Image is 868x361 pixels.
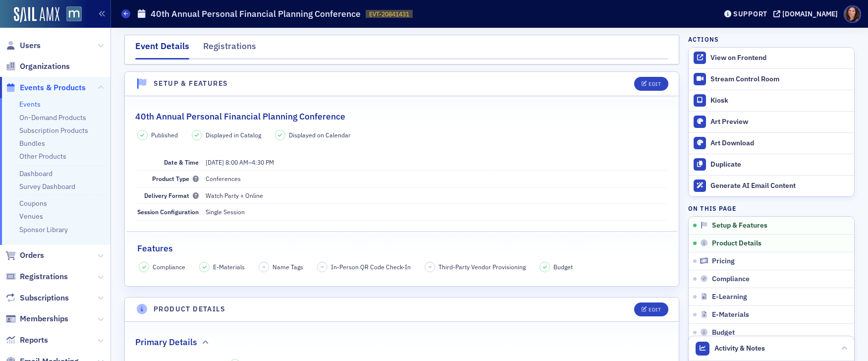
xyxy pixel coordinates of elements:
[712,293,747,301] span: E-Learning
[710,75,849,84] div: Stream Control Room
[5,250,44,261] a: Orders
[19,113,86,122] a: On-Demand Products
[206,208,245,216] span: Single Session
[19,199,47,208] a: Coupons
[203,40,256,58] div: Registrations
[59,6,82,23] a: View Homepage
[135,336,197,349] h2: Primary Details
[263,263,266,270] span: –
[5,61,70,72] a: Organizations
[689,69,854,90] a: Stream Control Room
[634,302,668,316] button: Edit
[206,191,263,199] span: Watch Party + Online
[5,271,68,282] a: Registrations
[272,262,303,271] span: Name Tags
[20,335,48,346] span: Reports
[710,160,849,169] div: Duplicate
[5,313,68,324] a: Memberships
[20,40,41,51] span: Users
[206,130,261,139] span: Displayed in Catalog
[66,6,82,22] img: SailAMX
[19,225,68,234] a: Sponsor Library
[289,130,351,139] span: Displayed on Calendar
[712,310,749,319] span: E-Materials
[19,126,88,135] a: Subscription Products
[689,132,854,154] a: Art Download
[689,175,854,196] button: Generate AI Email Content
[710,96,849,105] div: Kiosk
[321,263,324,270] span: –
[649,307,661,312] div: Edit
[151,8,361,20] h1: 40th Annual Personal Financial Planning Conference
[553,262,573,271] span: Budget
[689,111,854,132] a: Art Preview
[710,139,849,148] div: Art Download
[712,239,761,248] span: Product Details
[689,48,854,68] a: View on Frontend
[689,154,854,175] button: Duplicate
[438,262,526,271] span: Third-Party Vendor Provisioning
[154,304,225,314] h4: Product Details
[164,158,199,166] span: Date & Time
[369,10,409,18] span: EVT-20841431
[154,78,228,89] h4: Setup & Features
[137,208,199,216] span: Session Configuration
[5,40,41,51] a: Users
[712,221,767,230] span: Setup & Features
[844,5,861,23] span: Profile
[153,262,185,271] span: Compliance
[429,263,432,270] span: –
[714,343,765,354] span: Activity & Notes
[20,250,44,261] span: Orders
[206,175,241,182] span: Conferences
[19,100,41,109] a: Events
[634,77,668,91] button: Edit
[688,204,855,213] h4: On this page
[5,82,86,93] a: Events & Products
[689,90,854,111] a: Kiosk
[19,139,45,148] a: Bundles
[710,118,849,126] div: Art Preview
[688,35,719,44] h4: Actions
[206,158,274,166] span: –
[252,158,274,166] time: 4:30 PM
[19,212,43,221] a: Venues
[5,293,69,303] a: Subscriptions
[20,82,86,93] span: Events & Products
[225,158,248,166] time: 8:00 AM
[20,271,68,282] span: Registrations
[331,262,411,271] span: In-Person QR Code Check-In
[710,181,849,190] div: Generate AI Email Content
[710,54,849,62] div: View on Frontend
[213,262,245,271] span: E-Materials
[19,169,53,178] a: Dashboard
[151,130,178,139] span: Published
[782,9,838,18] div: [DOMAIN_NAME]
[649,81,661,87] div: Edit
[773,10,841,17] button: [DOMAIN_NAME]
[19,152,66,161] a: Other Products
[144,191,199,199] span: Delivery Format
[712,275,750,284] span: Compliance
[712,257,735,266] span: Pricing
[733,9,767,18] div: Support
[206,158,224,166] span: [DATE]
[14,7,59,23] img: SailAMX
[152,175,199,182] span: Product Type
[137,242,173,255] h2: Features
[19,182,75,191] a: Survey Dashboard
[712,328,735,337] span: Budget
[135,110,345,123] h2: 40th Annual Personal Financial Planning Conference
[20,61,70,72] span: Organizations
[5,335,48,346] a: Reports
[135,40,189,60] div: Event Details
[20,293,69,303] span: Subscriptions
[20,313,68,324] span: Memberships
